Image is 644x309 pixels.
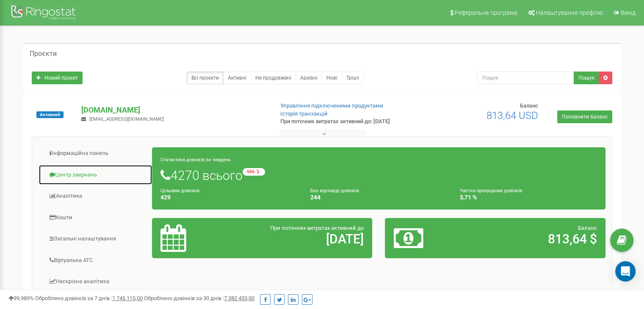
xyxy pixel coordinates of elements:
[224,295,254,301] u: 7 382 453,00
[486,110,538,121] span: 813,64 USD
[574,72,599,84] button: Пошук
[112,295,143,301] u: 1 745 115,00
[296,72,322,84] a: Архівні
[160,188,199,193] small: Цільових дзвінків
[39,207,152,228] a: Кошти
[39,165,152,185] a: Центр звернень
[39,271,152,292] a: Наскрізна аналітика
[280,110,328,117] a: Історія транзакцій
[477,72,574,84] input: Пошук
[280,102,383,109] a: Управління підключеними продуктами
[280,118,416,126] p: При поточних витратах активний до: [DATE]
[39,186,152,207] a: Аналiтика
[615,261,636,281] div: Open Intercom Messenger
[621,9,636,16] span: Вихід
[144,295,254,301] span: Оброблено дзвінків за 30 днів :
[270,225,364,231] span: При поточних витратах активний до
[160,168,597,182] h1: 4270 всього
[89,116,164,122] span: [EMAIL_ADDRESS][DOMAIN_NAME]
[310,188,359,193] small: Без відповіді дзвінків
[39,143,152,164] a: Інформаційна панель
[310,194,448,201] h4: 244
[232,232,364,246] h2: [DATE]
[460,194,597,201] h4: 5,71 %
[536,9,603,16] span: Налаштування профілю
[557,110,612,123] a: Поповнити баланс
[322,72,342,84] a: Нові
[30,50,57,58] h5: Проєкти
[39,250,152,271] a: Віртуальна АТС
[81,105,266,116] p: [DOMAIN_NAME]
[455,9,517,16] span: Реферальна програма
[466,232,597,246] h2: 813,64 $
[223,72,251,84] a: Активні
[578,225,597,231] span: Баланс
[39,229,152,249] a: Загальні налаштування
[32,72,83,84] a: Новий проєкт
[251,72,296,84] a: Не продовжені
[160,194,298,201] h4: 429
[342,72,364,84] a: Тріал
[35,295,143,301] span: Оброблено дзвінків за 7 днів :
[160,157,231,163] small: Статистика дзвінків за тиждень
[243,168,265,176] small: -566
[187,72,224,84] a: Всі проєкти
[460,188,522,193] small: Частка пропущених дзвінків
[36,111,64,118] span: Активний
[520,102,538,109] span: Баланс
[8,295,34,301] span: 99,989%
